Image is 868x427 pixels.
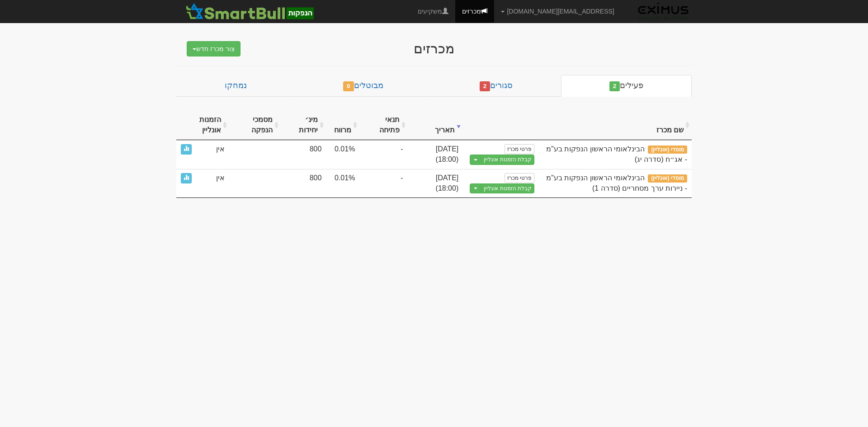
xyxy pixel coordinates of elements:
td: - [359,169,407,198]
div: מכרזים [258,41,610,56]
th: מרווח : activate to sort column ascending [326,110,359,141]
th: שם מכרז : activate to sort column ascending [539,110,692,141]
a: פרטי מכרז [505,144,534,154]
th: תנאי פתיחה : activate to sort column ascending [359,110,407,141]
th: תאריך : activate to sort column ascending [408,110,463,141]
a: נמחקו [176,75,295,97]
td: - [359,140,407,169]
th: מסמכי הנפקה : activate to sort column ascending [229,110,281,141]
img: SmartBull Logo [183,2,316,20]
a: קבלת הזמנות אונליין [481,183,534,194]
span: אין [216,173,225,183]
td: 800 [281,140,326,169]
span: אין [216,144,225,155]
td: [DATE] (18:00) [408,140,463,169]
th: מינ׳ יחידות : activate to sort column ascending [281,110,326,141]
a: מבוטלים [295,75,431,97]
a: פעילים [561,75,692,97]
span: הבינלאומי הראשון הנפקות בע"מ - אג״ח (סדרה יג) [546,145,687,163]
a: פרטי מכרז [505,173,534,183]
span: הבינלאומי הראשון הנפקות בע"מ - ניירות ערך מסחריים (סדרה 1) [546,174,687,192]
a: סגורים [431,75,561,97]
td: 0.01% [326,140,359,169]
span: 2 [480,81,491,91]
td: 800 [281,169,326,198]
span: 0 [343,81,354,91]
span: מוסדי (אונליין) [648,174,687,183]
td: 0.01% [326,169,359,198]
span: 2 [609,81,620,91]
a: קבלת הזמנות אונליין [481,155,534,165]
td: [DATE] (18:00) [408,169,463,198]
span: מוסדי (אונליין) [648,145,687,154]
th: הזמנות אונליין : activate to sort column ascending [176,110,229,141]
button: צור מכרז חדש [187,41,241,56]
